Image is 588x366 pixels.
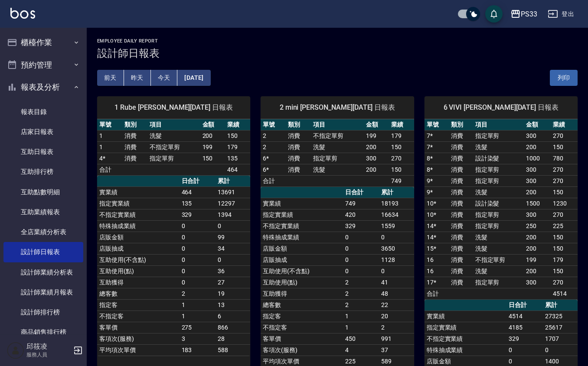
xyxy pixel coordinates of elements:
[379,322,414,333] td: 2
[261,333,343,344] td: 客單價
[225,164,250,175] td: 464
[379,277,414,288] td: 41
[10,8,35,19] img: Logo
[364,119,389,131] th: 金額
[551,254,578,265] td: 179
[425,322,507,333] td: 指定實業績
[311,164,364,175] td: 洗髮
[97,277,180,288] td: 互助獲得
[449,220,473,232] td: 消費
[427,268,434,274] a: 16
[97,322,180,333] td: 客單價
[427,256,434,263] a: 16
[551,186,578,198] td: 150
[3,222,83,242] a: 全店業績分析表
[216,322,250,333] td: 866
[435,103,567,112] span: 6 VIVI [PERSON_NAME][DATE] 日報表
[551,209,578,220] td: 270
[97,47,578,59] h3: 設計師日報表
[506,322,543,333] td: 4185
[550,70,578,86] button: 列印
[3,202,83,222] a: 互助業績報表
[97,299,180,310] td: 指定客
[524,164,551,175] td: 300
[551,220,578,232] td: 225
[3,322,83,342] a: 商品銷售排行榜
[200,119,225,131] th: 金額
[551,265,578,277] td: 150
[97,119,122,131] th: 單號
[261,119,286,131] th: 單號
[216,277,250,288] td: 27
[124,70,151,86] button: 昨天
[97,176,250,356] table: a dense table
[343,265,379,277] td: 0
[551,153,578,164] td: 780
[379,232,414,243] td: 0
[180,209,216,220] td: 329
[524,141,551,153] td: 200
[261,119,414,187] table: a dense table
[551,232,578,243] td: 150
[379,187,414,198] th: 累計
[97,209,180,220] td: 不指定實業績
[551,119,578,131] th: 業績
[524,209,551,220] td: 300
[364,153,389,164] td: 300
[3,102,83,122] a: 報表目錄
[473,119,524,131] th: 項目
[343,232,379,243] td: 0
[343,333,379,344] td: 450
[379,344,414,356] td: 37
[364,130,389,141] td: 199
[200,153,225,164] td: 150
[3,76,83,98] button: 報表及分析
[97,70,124,86] button: 前天
[216,333,250,344] td: 28
[449,198,473,209] td: 消費
[544,6,578,22] button: 登出
[524,198,551,209] td: 1500
[449,141,473,153] td: 消費
[551,130,578,141] td: 270
[473,232,524,243] td: 洗髮
[216,232,250,243] td: 99
[180,176,216,187] th: 日合計
[551,164,578,175] td: 270
[97,164,122,175] td: 合計
[473,164,524,175] td: 指定單剪
[425,119,449,131] th: 單號
[343,254,379,265] td: 0
[473,198,524,209] td: 設計染髮
[311,119,364,131] th: 項目
[261,288,343,299] td: 互助獲得
[379,310,414,322] td: 20
[449,175,473,186] td: 消費
[449,243,473,254] td: 消費
[379,288,414,299] td: 48
[389,141,414,153] td: 150
[180,288,216,299] td: 2
[261,265,343,277] td: 互助使用(不含點)
[7,342,24,359] img: Person
[97,254,180,265] td: 互助使用(不含點)
[177,70,210,86] button: [DATE]
[543,300,578,311] th: 累計
[524,254,551,265] td: 199
[449,277,473,288] td: 消費
[180,198,216,209] td: 135
[449,254,473,265] td: 消費
[263,144,266,150] a: 2
[449,209,473,220] td: 消費
[122,130,147,141] td: 消費
[261,209,343,220] td: 指定實業績
[343,209,379,220] td: 420
[97,186,180,198] td: 實業績
[263,132,266,139] a: 2
[524,119,551,131] th: 金額
[379,209,414,220] td: 16634
[473,141,524,153] td: 洗髮
[3,162,83,182] a: 互助排行榜
[97,119,250,176] table: a dense table
[180,243,216,254] td: 0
